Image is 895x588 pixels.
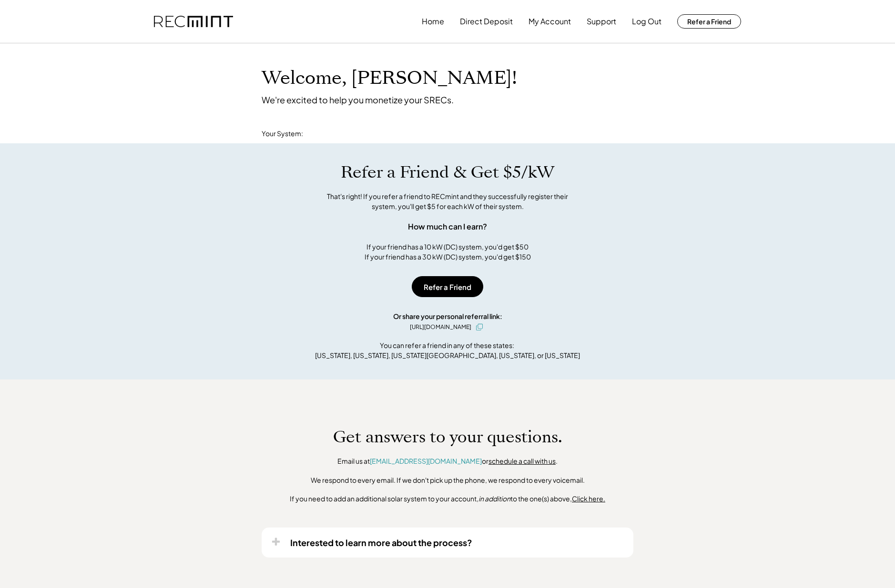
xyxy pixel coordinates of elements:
[587,12,616,31] button: Support
[412,276,483,297] button: Refer a Friend
[315,340,580,360] div: You can refer a friend in any of these states: [US_STATE], [US_STATE], [US_STATE][GEOGRAPHIC_DATA...
[478,494,510,503] em: in addition
[410,323,471,331] div: [URL][DOMAIN_NAME]
[677,14,741,29] button: Refer a Friend
[365,242,531,262] div: If your friend has a 10 kW (DC) system, you'd get $50 If your friend has a 30 kW (DC) system, you...
[529,12,571,31] button: My Account
[341,162,554,182] h1: Refer a Friend & Get $5/kW
[290,537,472,548] div: Interested to learn more about the process?
[262,67,517,90] h1: Welcome, [PERSON_NAME]!
[408,221,487,232] div: How much can I earn?
[393,311,502,321] div: Or share your personal referral link:
[333,427,562,447] h1: Get answers to your questions.
[262,94,454,105] div: We're excited to help you monetize your SRECs.
[460,12,513,31] button: Direct Deposit
[370,457,482,465] a: [EMAIL_ADDRESS][DOMAIN_NAME]
[337,457,558,466] div: Email us at or .
[316,191,579,211] div: That's right! If you refer a friend to RECmint and they successfully register their system, you'l...
[422,12,444,31] button: Home
[572,494,605,503] u: Click here.
[632,12,661,31] button: Log Out
[474,321,485,333] button: click to copy
[488,457,556,465] a: schedule a call with us
[154,16,233,28] img: recmint-logotype%403x.png
[290,494,605,504] div: If you need to add an additional solar system to your account, to the one(s) above,
[311,476,585,485] div: We respond to every email. If we don't pick up the phone, we respond to every voicemail.
[262,129,303,139] div: Your System:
